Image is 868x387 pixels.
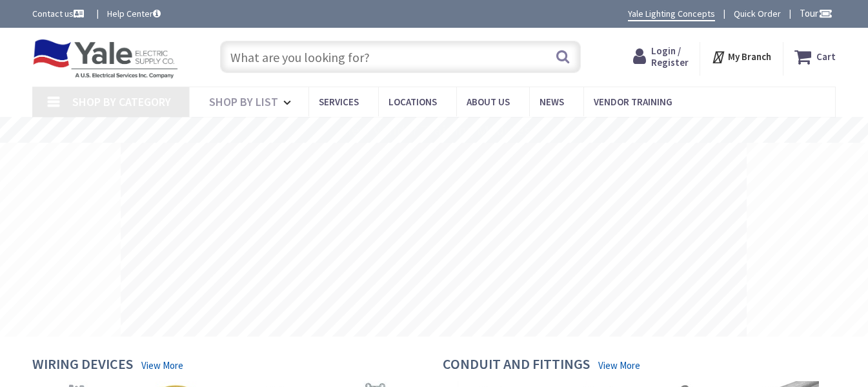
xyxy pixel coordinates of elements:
div: My Branch [711,45,771,68]
h4: Wiring Devices [32,356,133,375]
strong: My Branch [728,50,771,63]
a: View More [141,359,183,372]
span: Vendor Training [594,96,672,108]
span: Shop By Category [72,94,171,109]
a: View More [598,359,640,372]
span: News [540,96,564,108]
span: Login / Register [651,45,689,68]
a: Quick Order [734,7,781,20]
a: Contact us [32,7,86,20]
input: What are you looking for? [220,41,581,73]
span: About Us [467,96,510,108]
a: Login / Register [633,45,689,68]
span: Services [319,96,359,108]
a: Yale Lighting Concepts [628,7,715,21]
span: Shop By List [209,94,278,109]
span: Locations [389,96,437,108]
strong: Cart [816,45,836,68]
img: Yale Electric Supply Co. [32,39,178,79]
span: Tour [800,7,833,19]
h4: Conduit and Fittings [443,356,590,375]
a: Cart [794,45,836,68]
a: Help Center [107,7,161,20]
